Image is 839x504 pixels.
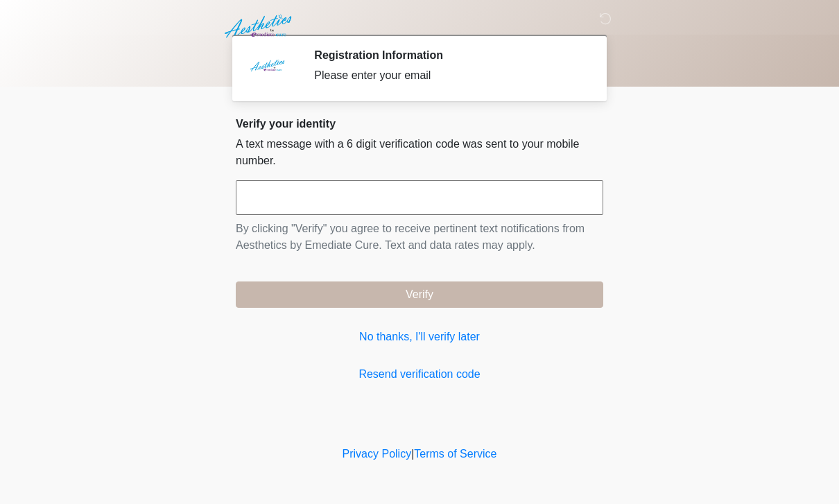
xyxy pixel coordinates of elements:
a: | [411,448,414,460]
h2: Verify your identity [236,117,603,130]
a: Terms of Service [414,448,496,460]
img: Aesthetics by Emediate Cure Logo [222,10,297,42]
img: Agent Avatar [246,49,288,90]
button: Verify [236,281,603,308]
a: Privacy Policy [343,448,412,460]
p: By clicking "Verify" you agree to receive pertinent text notifications from Aesthetics by Emediat... [236,220,603,254]
a: No thanks, I'll verify later [236,329,603,345]
p: A text message with a 6 digit verification code was sent to your mobile number. [236,136,603,169]
div: Please enter your email [314,67,582,84]
h2: Registration Information [314,49,582,62]
a: Resend verification code [236,366,603,383]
